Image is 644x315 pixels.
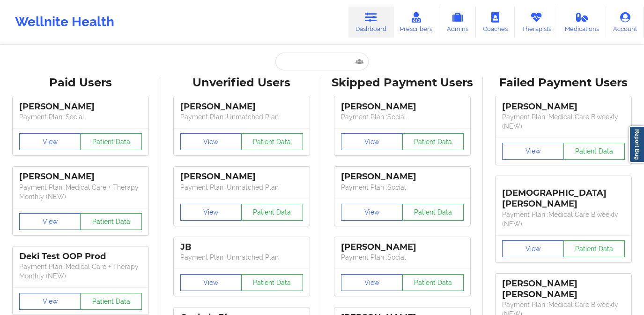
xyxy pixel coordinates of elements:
[502,278,625,300] div: [PERSON_NAME] [PERSON_NAME]
[7,76,155,90] div: Paid Users
[476,7,515,38] a: Coaches
[19,183,142,201] p: Payment Plan : Medical Care + Therapy Monthly (NEW)
[563,143,625,160] button: Patient Data
[19,251,142,262] div: Deki Test OOP Prod
[348,7,393,38] a: Dashboard
[241,133,303,150] button: Patient Data
[515,7,558,38] a: Therapists
[563,240,625,257] button: Patient Data
[439,7,476,38] a: Admins
[402,204,464,221] button: Patient Data
[341,171,464,182] div: [PERSON_NAME]
[180,112,303,122] p: Payment Plan : Unmatched Plan
[80,213,142,230] button: Patient Data
[19,171,142,182] div: [PERSON_NAME]
[341,183,464,192] p: Payment Plan : Social
[393,7,440,38] a: Prescribers
[180,204,242,221] button: View
[606,7,644,38] a: Account
[19,262,142,281] p: Payment Plan : Medical Care + Therapy Monthly (NEW)
[341,204,403,221] button: View
[241,274,303,291] button: Patient Data
[19,101,142,112] div: [PERSON_NAME]
[80,133,142,150] button: Patient Data
[180,133,242,150] button: View
[502,210,625,229] p: Payment Plan : Medical Care Biweekly (NEW)
[341,133,403,150] button: View
[502,112,625,131] p: Payment Plan : Medical Care Biweekly (NEW)
[180,171,303,182] div: [PERSON_NAME]
[241,204,303,221] button: Patient Data
[502,101,625,112] div: [PERSON_NAME]
[341,274,403,291] button: View
[80,293,142,310] button: Patient Data
[168,76,316,90] div: Unverified Users
[180,242,303,253] div: JB
[329,76,477,90] div: Skipped Payment Users
[180,253,303,262] p: Payment Plan : Unmatched Plan
[629,126,644,163] a: Report Bug
[341,253,464,262] p: Payment Plan : Social
[180,274,242,291] button: View
[180,101,303,112] div: [PERSON_NAME]
[502,240,564,257] button: View
[341,242,464,253] div: [PERSON_NAME]
[402,274,464,291] button: Patient Data
[502,143,564,160] button: View
[19,213,81,230] button: View
[180,183,303,192] p: Payment Plan : Unmatched Plan
[19,293,81,310] button: View
[402,133,464,150] button: Patient Data
[558,7,607,38] a: Medications
[19,112,142,122] p: Payment Plan : Social
[341,112,464,122] p: Payment Plan : Social
[502,181,625,209] div: [DEMOGRAPHIC_DATA][PERSON_NAME]
[489,76,637,90] div: Failed Payment Users
[19,133,81,150] button: View
[341,101,464,112] div: [PERSON_NAME]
